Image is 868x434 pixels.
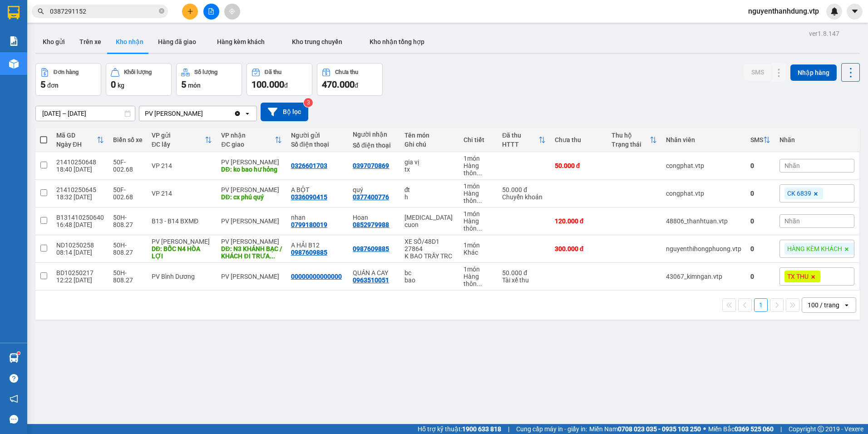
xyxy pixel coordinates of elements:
[464,162,493,177] div: Hàng thông thường
[204,109,205,118] input: Selected PV Nam Đong.
[72,31,108,53] button: Trên xe
[221,132,274,139] div: VP nhận
[106,63,172,96] button: Khối lượng0kg
[56,132,97,139] div: Mã GD
[221,273,281,280] div: PV [PERSON_NAME]
[291,242,344,249] div: A HẢI B12
[502,141,538,148] div: HTTT
[152,132,205,139] div: VP gửi
[221,193,281,201] div: DĐ: cx phú quý
[38,8,44,15] span: search
[17,352,20,355] sup: 1
[353,193,389,201] div: 0377400776
[187,8,193,15] span: plus
[291,193,327,201] div: 0336090415
[56,141,97,148] div: Ngày ĐH
[750,273,770,280] div: 0
[194,69,217,75] div: Số lượng
[113,158,143,173] div: 50F-002.68
[464,210,493,217] div: 1 món
[56,166,104,173] div: 18:40 [DATE]
[703,427,706,431] span: ⚪️
[477,197,482,204] span: ...
[8,6,20,20] img: logo-vxr
[666,245,741,252] div: nguyenthihongphuong.vtp
[787,272,809,281] span: TX THU
[404,193,455,201] div: h
[418,424,501,434] span: Hỗ trợ kỹ thuật:
[221,238,281,245] div: PV [PERSON_NAME]
[754,298,768,312] button: 1
[152,273,212,280] div: PV Bình Dương
[353,269,395,276] div: QUÁN A CAY
[666,162,741,169] div: congphat.vtp
[221,166,281,173] div: DĐ: ko bao hư hỏng
[113,214,143,228] div: 50H-808.27
[56,242,104,249] div: ND10250258
[612,132,650,139] div: Thu hộ
[234,110,241,117] svg: Clear value
[56,276,104,284] div: 12:22 [DATE]
[464,273,493,287] div: Hàng thông thường
[208,8,214,15] span: file-add
[152,245,212,260] div: DĐ: BỐC N4 HÒA LỢI
[787,245,842,253] span: HÀNG KÈM KHÁCH
[750,136,763,143] div: SMS
[353,162,389,169] div: 0397070869
[56,193,104,201] div: 18:32 [DATE]
[464,190,493,204] div: Hàng thông thường
[464,242,493,249] div: 1 món
[229,8,235,15] span: aim
[750,162,770,169] div: 0
[555,136,602,143] div: Chưa thu
[35,31,72,53] button: Kho gửi
[477,169,482,177] span: ...
[735,425,774,433] strong: 0369 525 060
[9,353,19,363] img: warehouse-icon
[404,252,455,260] div: K BAO TRẦY TRC
[322,79,355,90] span: 470.000
[404,221,455,228] div: cuon
[744,64,771,80] button: SMS
[181,79,186,90] span: 5
[353,214,395,221] div: Hoan
[502,132,538,139] div: Đã thu
[353,245,389,252] div: 0987609885
[353,186,395,193] div: quý
[221,141,274,148] div: ĐC giao
[355,82,358,89] span: đ
[666,273,741,280] div: 43067_kimngan.vtp
[516,424,587,434] span: Cung cấp máy in - giấy in:
[830,7,838,15] img: icon-new-feature
[464,136,493,143] div: Chi tiết
[589,424,701,434] span: Miền Nam
[9,36,19,46] img: solution-icon
[555,162,602,169] div: 50.000 đ
[56,249,104,256] div: 08:14 [DATE]
[809,29,839,39] div: ver 1.8.147
[477,225,482,232] span: ...
[779,136,854,143] div: Nhãn
[464,155,493,162] div: 1 món
[502,276,545,284] div: Tài xế thu
[555,217,602,225] div: 120.000 đ
[304,98,313,107] sup: 3
[10,374,18,383] span: question-circle
[666,136,741,143] div: Nhân viên
[252,79,284,90] span: 100.000
[353,131,395,138] div: Người nhận
[780,424,782,434] span: |
[618,425,701,433] strong: 0708 023 035 - 0935 103 250
[244,110,251,117] svg: open
[292,38,342,45] span: Kho trung chuyển
[50,6,157,16] input: Tìm tên, số ĐT hoặc mã đơn
[10,395,18,403] span: notification
[404,238,455,252] div: XE SỐ/48D1 27864
[113,186,143,201] div: 50F-002.68
[270,252,275,260] span: ...
[666,217,741,225] div: 48806_thanhtuan.vtp
[221,245,281,260] div: DĐ: N3 KHÁNH BẠC / KHÁCH ĐI TRƯA 1410
[787,189,811,197] span: CK 6839
[40,79,45,90] span: 5
[182,4,198,20] button: plus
